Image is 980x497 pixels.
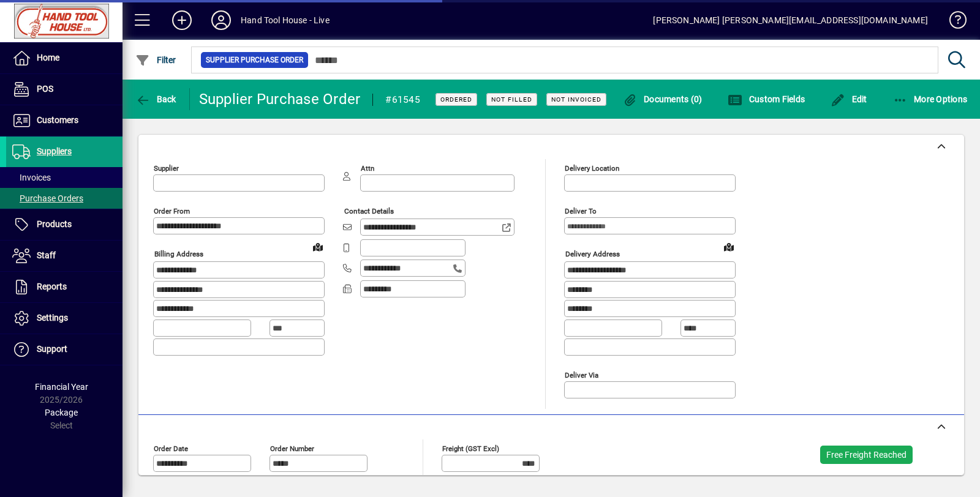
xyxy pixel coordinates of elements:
[361,164,374,173] mat-label: Attn
[206,54,303,66] span: Supplier Purchase Order
[37,282,67,291] span: Reports
[940,2,965,42] a: Knowledge Base
[565,207,597,215] mat-label: Deliver To
[6,74,123,105] a: POS
[37,146,72,156] span: Suppliers
[653,10,928,30] div: [PERSON_NAME] [PERSON_NAME][EMAIL_ADDRESS][DOMAIN_NAME]
[12,193,83,203] span: Purchase Orders
[308,237,328,256] a: View on map
[6,167,123,188] a: Invoices
[6,209,123,240] a: Products
[132,88,179,110] button: Back
[620,88,706,110] button: Documents (0)
[385,90,420,110] div: #61545
[45,408,78,417] span: Package
[35,382,88,392] span: Financial Year
[440,95,472,103] span: Ordered
[199,89,361,109] div: Supplier Purchase Order
[826,450,907,460] span: Free Freight Reached
[491,95,532,103] span: Not Filled
[154,164,179,173] mat-label: Supplier
[831,94,867,104] span: Edit
[132,49,179,71] button: Filter
[202,9,241,31] button: Profile
[162,9,202,31] button: Add
[135,94,176,104] span: Back
[719,237,739,256] a: View on map
[442,444,499,452] mat-label: Freight (GST excl)
[827,88,870,110] button: Edit
[154,207,190,215] mat-label: Order from
[270,444,314,452] mat-label: Order number
[37,219,72,229] span: Products
[890,88,971,110] button: More Options
[6,272,123,302] a: Reports
[37,115,78,125] span: Customers
[565,370,598,379] mat-label: Deliver via
[6,105,123,136] a: Customers
[551,95,601,103] span: Not Invoiced
[6,303,123,334] a: Settings
[725,88,808,110] button: Custom Fields
[37,53,59,62] span: Home
[893,94,968,104] span: More Options
[6,241,123,271] a: Staff
[123,88,190,110] app-page-header-button: Back
[37,84,53,94] span: POS
[37,344,67,354] span: Support
[154,444,188,452] mat-label: Order date
[6,43,123,73] a: Home
[37,250,56,260] span: Staff
[241,10,330,30] div: Hand Tool House - Live
[37,313,68,323] span: Settings
[728,94,805,104] span: Custom Fields
[623,94,703,104] span: Documents (0)
[135,55,176,65] span: Filter
[6,188,123,209] a: Purchase Orders
[12,173,51,182] span: Invoices
[565,164,619,173] mat-label: Delivery Location
[6,334,123,365] a: Support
